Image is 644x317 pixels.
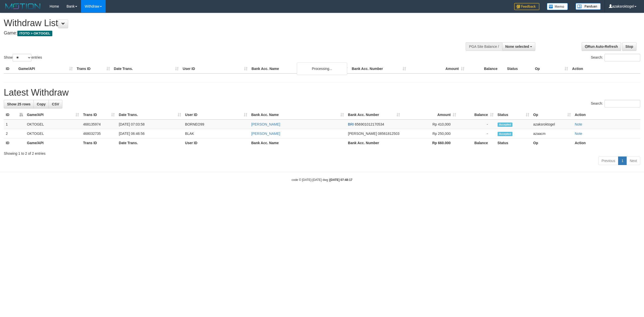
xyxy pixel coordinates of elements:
[458,129,495,138] td: -
[183,138,249,148] th: User ID
[81,129,117,138] td: 468032735
[33,100,49,108] a: Copy
[4,64,16,73] th: ID
[531,120,573,129] td: azaksroktogel
[605,54,640,61] input: Search:
[4,149,640,156] div: Showing 1 to 2 of 2 entries
[355,122,384,126] span: Copy 656901012170534 to clipboard
[458,138,495,148] th: Balance
[251,132,280,136] a: [PERSON_NAME]
[117,129,183,138] td: [DATE] 06:46:56
[25,129,81,138] td: OKTOGEL
[117,110,183,120] th: Date Trans.: activate to sort column ascending
[514,3,539,10] img: Feedback.jpg
[4,18,424,28] h1: Withdraw List
[622,42,636,51] a: Stop
[505,64,533,73] th: Status
[402,120,458,129] td: Rp 410,000
[570,64,640,73] th: Action
[25,110,81,120] th: Game/API: activate to sort column ascending
[575,122,582,126] a: Note
[13,54,31,61] select: Showentries
[4,100,34,108] a: Show 25 rows
[402,129,458,138] td: Rp 250,000
[573,110,640,120] th: Action
[582,42,621,51] a: Run Auto-Refresh
[181,64,250,73] th: User ID
[547,3,568,10] img: Button%20Memo.svg
[330,178,352,182] strong: [DATE] 07:48:17
[402,110,458,120] th: Amount: activate to sort column ascending
[618,156,627,165] a: 1
[502,42,536,51] button: None selected
[496,138,531,148] th: Status
[531,129,573,138] td: azaacm
[458,110,495,120] th: Balance: activate to sort column ascending
[4,110,25,120] th: ID: activate to sort column descending
[573,138,640,148] th: Action
[75,64,112,73] th: Trans ID
[4,120,25,129] td: 1
[17,31,52,36] span: ITOTO > OKTOGEL
[598,156,618,165] a: Previous
[25,138,81,148] th: Game/API
[408,64,466,73] th: Amount
[292,178,352,182] small: code © [DATE]-[DATE] dwg |
[458,120,495,129] td: -
[466,42,502,51] div: PGA Site Balance /
[81,138,117,148] th: Trans ID
[402,138,458,148] th: Rp 660.000
[591,100,640,107] label: Search:
[533,64,570,73] th: Op
[112,64,181,73] th: Date Trans.
[4,54,42,61] label: Show entries
[505,45,529,49] span: None selected
[348,132,377,136] span: [PERSON_NAME]
[346,110,402,120] th: Bank Acc. Number: activate to sort column ascending
[531,138,573,148] th: Op
[4,31,424,36] h4: Game:
[250,64,350,73] th: Bank Acc. Name
[626,156,640,165] a: Next
[37,102,46,106] span: Copy
[183,120,249,129] td: BORNEO99
[52,102,59,106] span: CSV
[4,138,25,148] th: ID
[183,129,249,138] td: BLAK
[251,122,280,126] a: [PERSON_NAME]
[575,132,582,136] a: Note
[4,88,640,98] h1: Latest Withdraw
[81,110,117,120] th: Trans ID: activate to sort column ascending
[591,54,640,61] label: Search:
[576,3,601,10] img: panduan.png
[4,3,42,10] img: MOTION_logo.png
[117,138,183,148] th: Date Trans.
[297,62,347,75] div: Processing...
[605,100,640,107] input: Search:
[249,110,346,120] th: Bank Acc. Name: activate to sort column ascending
[117,120,183,129] td: [DATE] 07:03:58
[25,120,81,129] td: OKTOGEL
[531,110,573,120] th: Op: activate to sort column ascending
[81,120,117,129] td: 468135974
[7,102,30,106] span: Show 25 rows
[350,64,408,73] th: Bank Acc. Number
[249,138,346,148] th: Bank Acc. Name
[498,123,513,127] span: Accepted
[346,138,402,148] th: Bank Acc. Number
[496,110,531,120] th: Status: activate to sort column ascending
[49,100,62,108] a: CSV
[183,110,249,120] th: User ID: activate to sort column ascending
[498,132,513,136] span: Accepted
[16,64,75,73] th: Game/API
[4,129,25,138] td: 2
[348,122,354,126] span: BRI
[466,64,505,73] th: Balance
[378,132,399,136] span: Copy 08561812503 to clipboard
